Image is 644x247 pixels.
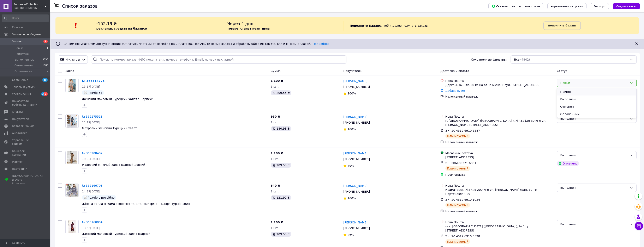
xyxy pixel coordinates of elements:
div: 121.92 ₴ [271,195,291,200]
span: Статус [557,69,567,73]
div: Выполнен [560,185,628,190]
span: ЭН: 20 4512 6910 1024 [445,198,480,201]
span: Выполненные [14,58,34,62]
span: Оплаченные [14,69,32,73]
div: Ваш ID: 3668696 [13,6,50,10]
div: Дергачі, №1 (до 30 кг на одне місце ): вул. [STREET_ADDRESS] [445,83,553,87]
span: Отмененные [14,64,32,67]
span: 3 [41,92,44,96]
div: пгт. [GEOGRAPHIC_DATA] ([GEOGRAPHIC_DATA].), № 1: ул. [STREET_ADDRESS] [445,224,553,233]
div: 209.55 ₴ [271,90,291,95]
span: Товары и услуги [12,85,35,89]
li: Отменен [557,103,636,110]
span: 15:17[DATE] [82,85,100,88]
div: Планируемый [445,203,470,208]
img: Фото товару [67,151,77,164]
span: ЭН: PRM-89371 6351 [445,161,476,165]
button: Создать заказ [613,3,640,9]
li: Выполнен [557,95,636,103]
div: Выполнен [560,153,628,158]
span: Главная [12,26,24,29]
span: 0 [47,52,48,56]
span: Заказы и сообщения [12,33,41,36]
div: [PHONE_NUMBER] [342,84,371,90]
span: 11:17[DATE] [82,121,100,124]
span: 1 шт. [271,190,279,193]
span: 1 100 ₴ [271,79,283,82]
div: , чтоб и далее получать заказы [343,21,543,31]
a: Фото товару [65,151,79,164]
span: Сумма [271,69,281,73]
span: Заказ [65,69,74,73]
a: Фото товару [65,220,79,233]
div: Планируемый [445,134,470,138]
span: 86% [347,233,354,236]
div: Нова Пошта [445,115,553,119]
span: 1 шт. [271,85,279,88]
span: 640 ₴ [271,184,280,187]
span: Отзывы [12,110,23,114]
span: 1 шт. [271,121,279,124]
span: Экспорт [594,5,606,8]
div: Выполнен [560,116,628,121]
span: Показатели работы компании [12,99,38,107]
li: Оплаченный [557,110,636,118]
div: Краматорск, №3 (до 200 кг): ул. [PERSON_NAME] (ран. 19-го Партсъезда), 39 [445,188,553,196]
div: Prom топ [12,182,43,185]
span: 13:55[DATE] [82,226,100,230]
div: Наложенный платеж [445,209,553,213]
div: [PHONE_NUMBER] [342,225,371,231]
a: Махровый женский Турецкий халат [82,126,137,130]
span: Розмір L потрібно [88,196,115,199]
span: Настройки [12,167,27,171]
div: [PHONE_NUMBER] [342,156,371,162]
div: Наложенный платеж [445,94,553,99]
button: Экспорт [591,3,609,9]
span: Доставка и оплата [440,69,469,73]
a: [PERSON_NAME] [343,220,367,224]
b: товары станут неактивны [227,27,270,30]
li: Принят [557,88,636,95]
img: :exclamation: [73,23,79,29]
a: № 366275518 [82,115,102,118]
a: Создать заказ [609,4,640,8]
span: Кошелек компании [12,149,38,157]
span: Заказы [12,40,22,43]
span: Уведомления [12,92,31,96]
a: [PERSON_NAME] [343,115,367,119]
span: Все [514,57,519,62]
span: Каталог ProSale [12,124,34,128]
span: 100% [347,92,356,95]
div: Нова Пошта [445,184,553,188]
span: Махровий жіночий халат Шарпей довгий [82,163,145,166]
h1: Список заказов [62,4,98,9]
div: Выполнен [560,222,628,227]
span: RomanceCollection [13,2,44,6]
span: 0 [47,69,48,73]
span: Аналитика [12,131,27,135]
span: 1 [44,92,48,96]
a: № 366166708 [82,184,102,187]
img: :speech_balloon: [84,196,87,199]
span: 19:02[DATE] [82,157,100,161]
div: Планируемый [445,239,470,244]
span: 1 шт. [271,226,279,230]
div: Пром-оплата [445,173,553,177]
a: № 366208482 [82,152,102,155]
div: [PHONE_NUMBER] [342,120,371,125]
span: [DEMOGRAPHIC_DATA] и счета [12,174,43,185]
div: Оплачено [557,161,579,166]
span: Скачать отчет по пром-оплате [492,4,540,8]
span: Покупатель [343,69,362,73]
img: Фото товару [66,184,78,197]
button: Чат с покупателем [635,222,643,230]
span: 14:27[DATE] [82,190,100,193]
button: Управление статусами [547,3,586,9]
div: Нова Пошта [445,79,553,83]
div: Наложенный платеж [445,140,553,144]
div: 209.55 ₴ [271,163,291,168]
b: Пополните Баланс [350,24,381,27]
div: Новый [560,81,628,85]
a: Пополнить баланс [543,21,581,30]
